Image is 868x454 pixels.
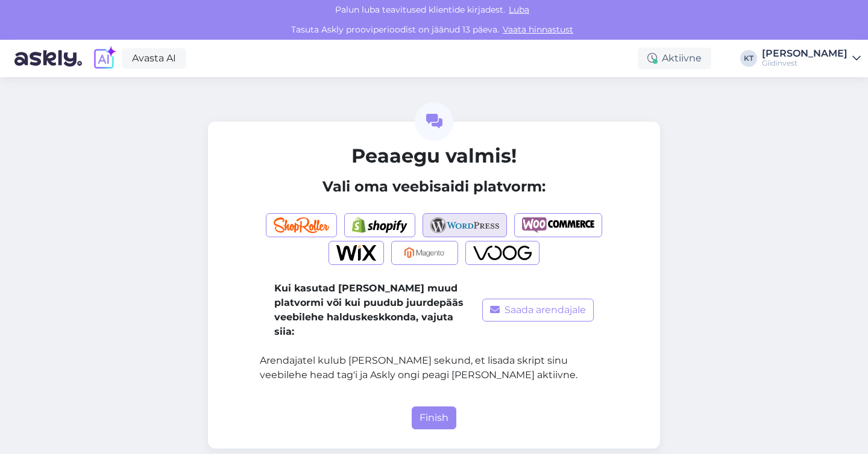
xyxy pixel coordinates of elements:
[473,245,532,261] img: Voog
[762,58,848,68] div: Giidinvest
[762,49,861,68] a: [PERSON_NAME]Giidinvest
[92,46,117,71] img: explore-ai
[260,353,608,382] p: Arendajatel kulub [PERSON_NAME] sekund, et lisada skript sinu veebilehe head tag'i ja Askly ongi ...
[336,245,377,261] img: Wix
[499,24,577,35] a: Vaata hinnastust
[122,48,186,69] a: Avasta AI
[522,217,594,233] img: Woocommerce
[412,406,456,429] button: Finish
[430,217,500,233] img: Wordpress
[352,217,407,233] img: Shopify
[274,282,464,337] b: Kui kasutad [PERSON_NAME] muud platvormi või kui puudub juurdepääs veebilehe halduskeskkonda, vaj...
[505,4,533,15] span: Luba
[638,48,711,69] div: Aktiivne
[274,217,329,233] img: Shoproller
[399,245,450,261] img: Magento
[762,49,848,58] div: [PERSON_NAME]
[740,50,757,67] div: KT
[482,299,594,322] button: Saada arendajale
[260,145,608,167] h2: Peaaegu valmis!
[260,178,608,196] h4: Vali oma veebisaidi platvorm:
